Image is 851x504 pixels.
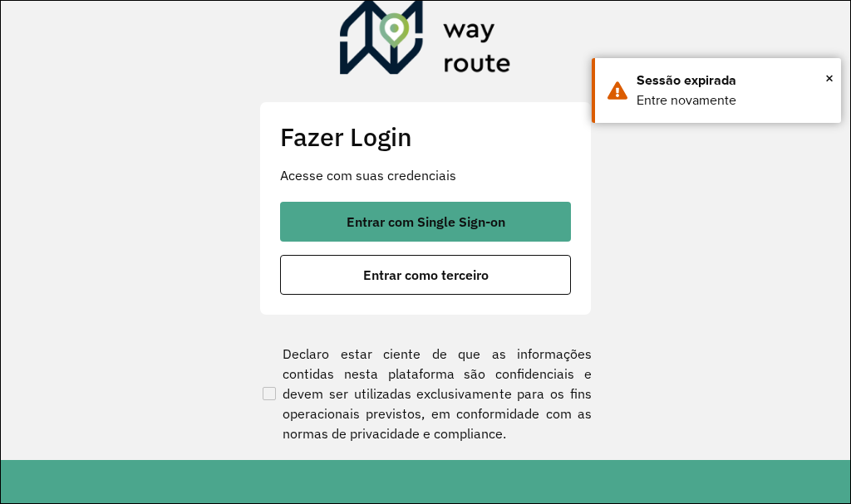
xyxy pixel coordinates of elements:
[363,268,489,281] span: Entrar como terceiro
[280,255,571,295] button: button
[347,215,505,228] span: Entrar com Single Sign-on
[280,202,571,242] button: button
[280,122,571,153] h2: Fazer Login
[825,66,834,91] button: Close
[825,66,834,91] span: ×
[280,165,571,185] p: Acesse com suas credenciais
[340,1,511,81] img: Roteirizador AmbevTech
[259,344,592,443] label: Declaro estar ciente de que as informações contidas nesta plataforma são confidenciais e devem se...
[637,71,829,91] div: Sessão expirada
[637,91,829,110] div: Entre novamente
